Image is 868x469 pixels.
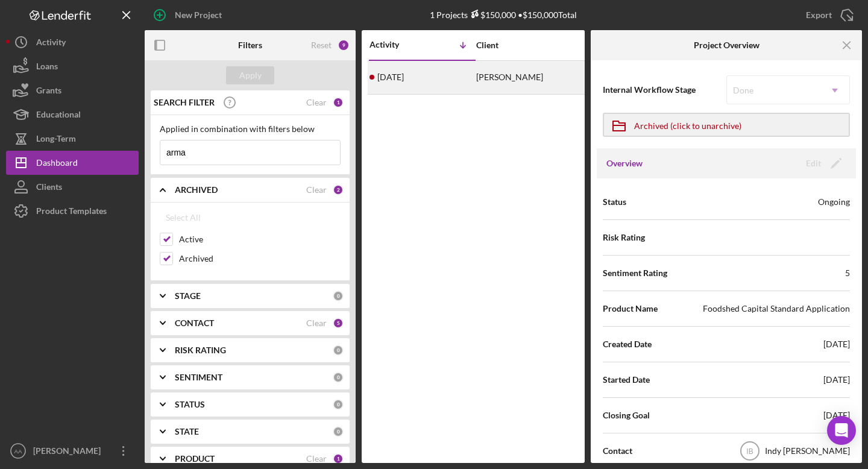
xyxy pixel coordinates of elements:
[179,233,341,245] label: Active
[827,416,856,445] div: Open Intercom Messenger
[806,154,821,172] div: Edit
[6,175,139,199] button: Clients
[794,3,862,27] button: Export
[603,374,650,386] span: Started Date
[175,400,205,409] b: STATUS
[746,447,753,456] text: IB
[333,426,344,437] div: 0
[6,151,139,175] button: Dashboard
[6,78,139,102] button: Grants
[603,231,645,244] span: Risk Rating
[154,98,215,107] b: SEARCH FILTER
[166,206,201,230] div: Select All
[333,97,344,108] div: 1
[6,199,139,223] button: Product Templates
[145,3,234,27] button: New Project
[160,206,207,230] button: Select All
[799,154,846,172] button: Edit
[765,445,850,457] div: Indy [PERSON_NAME]
[333,453,344,464] div: 1
[36,151,78,178] div: Dashboard
[823,409,850,421] div: [DATE]
[806,3,832,27] div: Export
[14,448,22,455] text: AA
[476,40,597,50] div: Client
[238,40,262,50] b: Filters
[36,175,62,202] div: Clients
[603,113,850,137] button: Archived (click to unarchive)
[6,30,139,54] button: Activity
[239,66,262,84] div: Apply
[6,102,139,127] button: Educational
[703,303,850,315] div: Foodshed Capital Standard Application
[36,127,76,154] div: Long-Term
[6,439,139,463] button: AA[PERSON_NAME]
[603,196,626,208] span: Status
[333,318,344,329] div: 5
[430,10,577,20] div: 1 Projects • $150,000 Total
[6,54,139,78] button: Loans
[476,61,597,93] div: [PERSON_NAME]
[36,54,58,81] div: Loans
[603,303,658,315] span: Product Name
[333,345,344,356] div: 0
[306,98,327,107] div: Clear
[306,454,327,464] div: Clear
[30,439,108,466] div: [PERSON_NAME]
[338,39,350,51] div: 9
[306,185,327,195] div: Clear
[36,199,107,226] div: Product Templates
[603,409,650,421] span: Closing Goal
[603,338,652,350] span: Created Date
[175,373,222,382] b: SENTIMENT
[175,291,201,301] b: STAGE
[634,114,741,136] div: Archived (click to unarchive)
[175,427,199,436] b: STATE
[370,40,423,49] div: Activity
[603,445,632,457] span: Contact
[823,338,850,350] div: [DATE]
[468,10,516,20] div: $150,000
[36,30,66,57] div: Activity
[694,40,759,50] b: Project Overview
[175,318,214,328] b: CONTACT
[36,102,81,130] div: Educational
[175,3,222,27] div: New Project
[311,40,332,50] div: Reset
[603,267,667,279] span: Sentiment Rating
[603,84,726,96] span: Internal Workflow Stage
[845,267,850,279] div: 5
[823,374,850,386] div: [DATE]
[160,124,341,134] div: Applied in combination with filters below
[175,185,218,195] b: ARCHIVED
[818,196,850,208] div: Ongoing
[175,454,215,464] b: PRODUCT
[36,78,61,105] div: Grants
[606,157,643,169] h3: Overview
[333,291,344,301] div: 0
[226,66,274,84] button: Apply
[175,345,226,355] b: RISK RATING
[333,184,344,195] div: 2
[306,318,327,328] div: Clear
[179,253,341,265] label: Archived
[6,127,139,151] button: Long-Term
[333,372,344,383] div: 0
[333,399,344,410] div: 0
[377,72,404,82] time: 2025-03-31 22:52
